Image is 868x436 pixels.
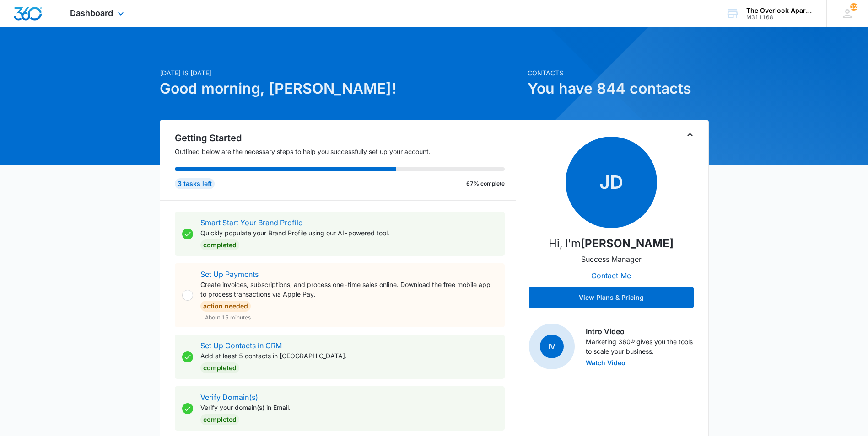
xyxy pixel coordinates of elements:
button: View Plans & Pricing [529,287,694,308]
h1: Good morning, [PERSON_NAME]! [160,78,522,100]
a: Set Up Contacts in CRM [200,341,282,350]
p: Verify your domain(s) in Email. [200,403,291,412]
div: Completed [200,414,239,425]
div: Completed [200,362,239,373]
p: Add at least 5 contacts in [GEOGRAPHIC_DATA]. [200,351,347,361]
span: IV [540,335,564,358]
button: Toggle Collapse [685,129,695,140]
p: Contacts [528,68,709,78]
div: account name [746,7,813,14]
div: Action Needed [200,301,251,312]
p: Marketing 360® gives you the tools to scale your business. [586,337,694,356]
div: 3 tasks left [175,178,215,189]
p: Hi, I'm [549,235,674,252]
strong: [PERSON_NAME] [581,237,674,250]
div: Completed [200,239,239,250]
div: account id [746,14,813,21]
div: notifications count [850,3,857,11]
p: Create invoices, subscriptions, and process one-time sales online. Download the free mobile app t... [200,280,497,299]
a: Set Up Payments [200,270,259,279]
p: Outlined below are the necessary steps to help you successfully set up your account. [175,147,516,156]
p: Quickly populate your Brand Profile using our AI-powered tool. [200,228,389,238]
p: 67% complete [466,180,505,188]
p: Success Manager [581,254,642,265]
button: Contact Me [582,265,640,287]
button: Watch Video [586,360,625,366]
h2: Getting Started [175,131,516,145]
p: [DATE] is [DATE] [160,68,522,78]
h1: You have 844 contacts [528,78,709,100]
a: Smart Start Your Brand Profile [200,218,302,227]
span: 12 [850,3,857,11]
span: About 15 minutes [205,314,251,322]
span: JD [566,137,657,228]
h3: Intro Video [586,326,694,337]
span: Dashboard [70,8,113,18]
a: Verify Domain(s) [200,393,258,402]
